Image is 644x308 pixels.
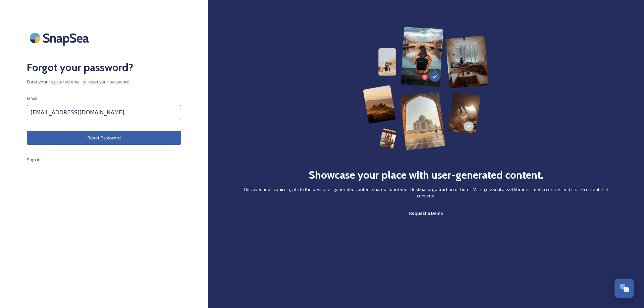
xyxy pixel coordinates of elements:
[235,186,617,199] span: Discover and acquire rights to the best user-generated content shared about your destination, att...
[27,131,181,145] button: Reset Password
[309,167,543,183] h2: Showcase your place with user-generated content.
[614,279,634,298] button: Open Chat
[27,59,181,75] h2: Forgot your password?
[409,209,443,217] a: Request a Demo
[27,79,181,85] span: Enter your registered email to reset your password.
[27,27,94,49] img: SnapSea Logo
[27,105,181,120] input: john.doe@snapsea.io
[27,95,37,102] span: Email
[409,210,443,216] span: Request a Demo
[363,27,489,150] img: 63b42ca75bacad526042e722_Group%20154-p-800.png
[27,156,181,164] a: Sign in
[27,157,41,163] span: Sign in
